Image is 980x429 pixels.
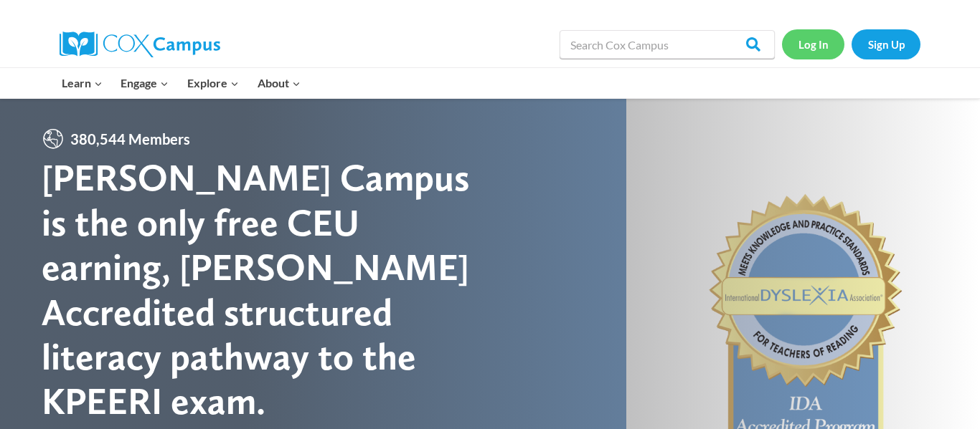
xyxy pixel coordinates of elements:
input: Search Cox Campus [560,30,775,59]
button: Child menu of Learn [52,68,112,98]
img: Cox Campus [60,32,220,57]
button: Child menu of About [248,68,310,98]
nav: Primary Navigation [52,68,309,98]
nav: Secondary Navigation [782,29,920,59]
button: Child menu of Explore [178,68,248,98]
div: [PERSON_NAME] Campus is the only free CEU earning, [PERSON_NAME] Accredited structured literacy p... [42,155,490,423]
a: Log In [782,29,844,59]
button: Child menu of Engage [112,68,179,98]
a: Sign Up [852,29,920,59]
span: 380,544 Members [65,127,196,150]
